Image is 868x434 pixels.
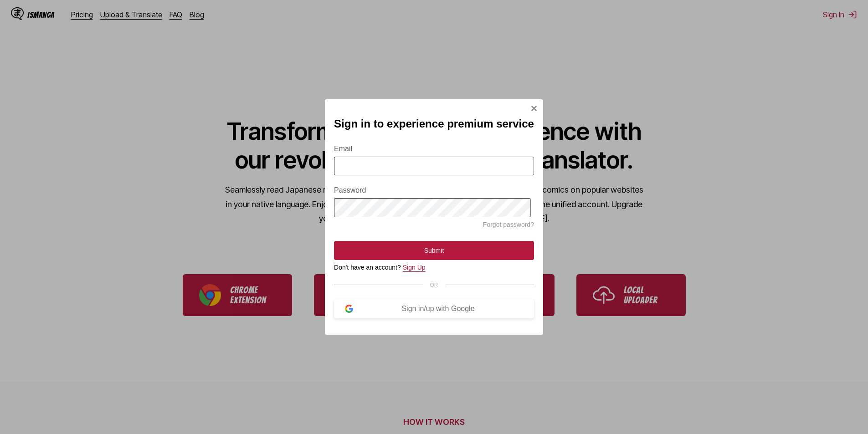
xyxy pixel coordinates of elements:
img: Close [530,105,538,112]
div: Sign in/up with Google [353,305,523,313]
label: Email [334,145,534,153]
div: OR [334,282,534,288]
img: google-logo [345,305,353,313]
button: Submit [334,241,534,260]
div: Don't have an account? [334,264,534,271]
a: Sign Up [403,264,426,271]
h2: Sign in to experience premium service [334,117,534,130]
label: Password [334,186,534,194]
button: Sign in/up with Google [334,299,534,318]
a: Forgot password? [483,221,534,228]
div: Sign In Modal [325,99,543,335]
